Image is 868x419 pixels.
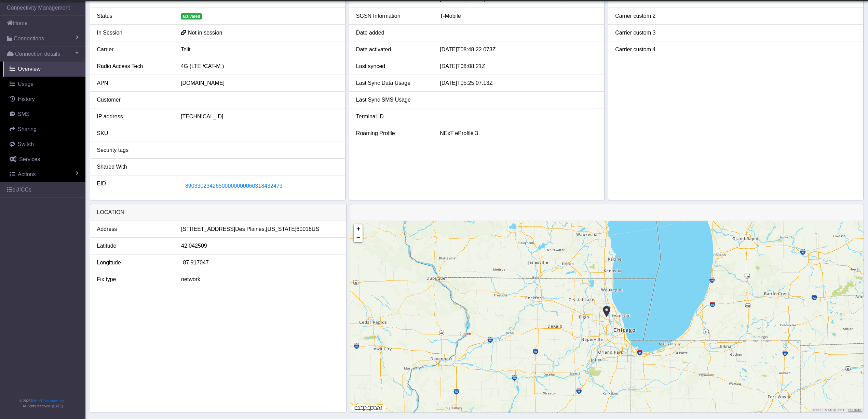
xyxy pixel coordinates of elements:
[185,183,283,189] span: 89033023426500000000060318432473
[92,146,176,154] div: Security tags
[3,107,85,122] a: SMS
[354,233,363,242] a: Zoom out
[19,156,40,162] span: Services
[296,225,312,233] span: 60016
[181,13,202,19] span: activated
[3,92,85,107] a: History
[18,96,35,102] span: History
[3,122,85,137] a: Sharing
[176,79,343,87] div: [DOMAIN_NAME]
[92,225,176,233] div: Address
[176,242,344,250] div: 42.042509
[176,45,343,54] div: Telit
[92,62,176,70] div: Radio Access Tech
[351,129,435,138] div: Roaming Profile
[435,79,602,87] div: [DATE]T05:25:07.13Z
[181,180,287,193] button: 89033023426500000000060318432473
[92,163,176,171] div: Shared With
[610,12,694,20] div: Carrier custom 2
[610,29,694,37] div: Carrier custom 3
[351,12,435,20] div: SGSN Information
[92,45,176,54] div: Carrier
[354,224,363,233] a: Zoom in
[811,408,863,413] div: ©2025 MapQuest, |
[92,113,176,121] div: IP address
[92,12,176,20] div: Status
[3,77,85,92] a: Usage
[92,29,176,37] div: In Session
[90,204,347,221] div: LOCATION
[351,45,435,54] div: Date activated
[31,399,65,403] a: Telit IoT Solutions, Inc.
[176,113,343,121] div: [TECHNICAL_ID]
[351,96,435,104] div: Last Sync SMS Usage
[312,225,319,233] span: US
[435,62,602,70] div: [DATE]T08:08:21Z
[351,62,435,70] div: Last synced
[92,242,176,250] div: Latitude
[18,66,41,72] span: Overview
[435,45,602,54] div: [DATE]T08:48:22.073Z
[176,62,343,70] div: 4G (LTE /CAT-M )
[849,408,862,412] a: Terms
[92,96,176,104] div: Customer
[3,152,85,167] a: Services
[18,111,30,117] span: SMS
[92,180,176,193] div: EID
[266,225,296,233] span: [US_STATE]
[188,30,222,36] span: Not in session
[181,225,235,233] span: [STREET_ADDRESS]
[435,129,602,138] div: NExT eProfile 3
[176,275,344,284] div: network
[351,113,435,121] div: Terminal ID
[3,167,85,182] a: Actions
[15,50,60,58] span: Connection details
[92,129,176,138] div: SKU
[351,29,435,37] div: Date added
[92,275,176,284] div: Fix type
[176,259,344,267] div: -87.917047
[92,259,176,267] div: Longitude
[92,79,176,87] div: APN
[610,45,694,54] div: Carrier custom 4
[18,171,36,177] span: Actions
[235,225,266,233] span: Des Plaines,
[18,126,37,132] span: Sharing
[351,79,435,87] div: Last Sync Data Usage
[18,81,33,87] span: Usage
[3,62,85,77] a: Overview
[3,137,85,152] a: Switch
[435,12,602,20] div: T-Mobile
[18,141,34,147] span: Switch
[14,35,44,43] span: Connections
